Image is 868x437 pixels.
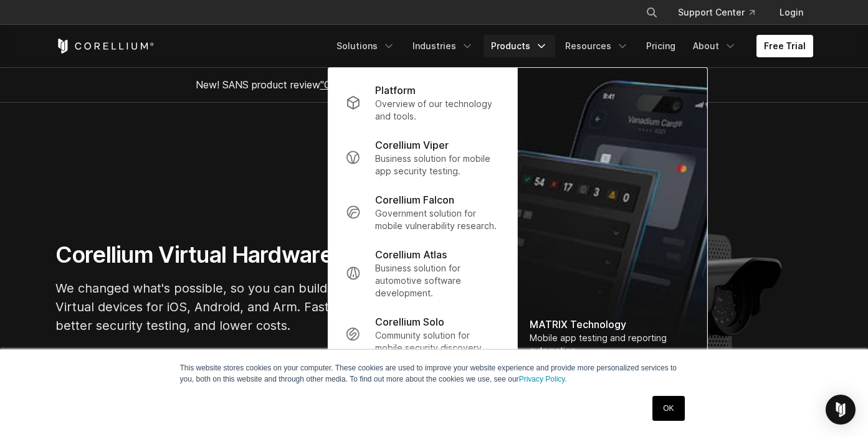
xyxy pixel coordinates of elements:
p: Corellium Falcon [375,192,454,207]
a: MATRIX Technology Mobile app testing and reporting automation. [517,68,707,369]
p: We changed what's possible, so you can build what's next. Virtual devices for iOS, Android, and A... [55,279,429,335]
p: Platform [375,83,416,98]
p: Corellium Solo [375,314,444,329]
img: Matrix_WebNav_1x [517,68,707,369]
a: OK [652,396,684,421]
a: Support Center [668,1,765,24]
p: Business solution for mobile app security testing. [375,153,499,177]
div: Navigation Menu [329,35,813,57]
a: Solutions [329,35,403,57]
a: Resources [558,35,636,57]
a: Free Trial [756,35,813,57]
div: MATRIX Technology [530,317,694,332]
a: Corellium Viper Business solution for mobile app security testing. [335,130,509,185]
a: Pricing [639,35,683,57]
a: Corellium Atlas Business solution for automotive software development. [335,240,509,307]
a: "Collaborative Mobile App Security Development and Analysis" [320,78,608,91]
p: This website stores cookies on your computer. These cookies are used to improve your website expe... [180,362,689,385]
a: Products [484,35,555,57]
a: Industries [405,35,481,57]
span: New! SANS product review now available. [196,78,673,91]
p: Government solution for mobile vulnerability research. [375,207,499,232]
a: Corellium Solo Community solution for mobile security discovery. [335,307,509,362]
a: Corellium Falcon Government solution for mobile vulnerability research. [335,185,509,240]
p: Overview of our technology and tools. [375,98,499,123]
a: Platform Overview of our technology and tools. [335,75,509,130]
p: Community solution for mobile security discovery. [375,329,499,354]
p: Business solution for automotive software development. [375,262,499,299]
a: Login [770,1,813,24]
div: Navigation Menu [631,1,813,24]
h1: Corellium Virtual Hardware [55,241,429,269]
div: Open Intercom Messenger [826,395,856,425]
p: Corellium Atlas [375,247,447,262]
button: Search [641,1,663,24]
a: About [685,35,744,57]
p: Corellium Viper [375,138,449,153]
a: Privacy Policy. [519,375,567,383]
div: Mobile app testing and reporting automation. [530,332,694,357]
a: Corellium Home [55,39,155,54]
